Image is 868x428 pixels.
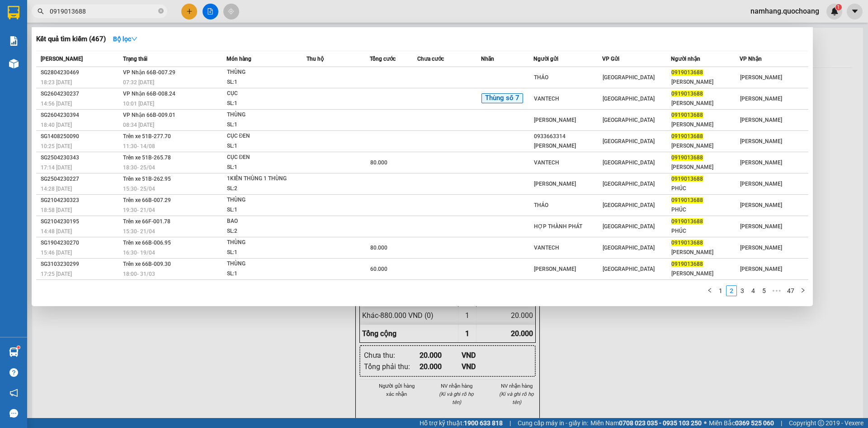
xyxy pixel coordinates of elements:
[41,56,83,62] span: [PERSON_NAME]
[227,67,295,77] div: THÙNG
[603,202,655,208] span: [GEOGRAPHIC_DATA]
[123,56,147,62] span: Trạng thái
[123,101,154,107] span: 10:01 [DATE]
[9,409,18,418] span: message
[481,56,494,62] span: Nhãn
[784,286,797,296] a: 47
[227,184,295,194] div: SL: 2
[534,222,602,231] div: HỢP THÀNH PHÁT
[534,73,602,82] div: THẢO
[603,181,655,187] span: [GEOGRAPHIC_DATA]
[740,202,782,208] span: [PERSON_NAME]
[123,261,171,267] span: Trên xe 66B-009.30
[671,77,739,87] div: [PERSON_NAME]
[534,115,602,125] div: [PERSON_NAME]
[123,271,155,277] span: 18:00 - 31/03
[123,207,155,213] span: 19:30 - 21/04
[800,288,806,293] span: right
[41,68,120,77] div: SG2804230469
[671,197,703,203] span: 0919013688
[123,69,175,76] span: VP Nhận 66B-007.29
[740,245,782,251] span: [PERSON_NAME]
[41,122,72,128] span: 18:40 [DATE]
[41,174,120,184] div: SG2504230227
[9,368,18,377] span: question-circle
[797,285,808,296] button: right
[41,238,120,248] div: SG1904230270
[370,159,387,166] span: 80.000
[740,266,782,272] span: [PERSON_NAME]
[737,285,748,296] li: 3
[17,346,20,349] sup: 1
[759,285,769,296] li: 5
[123,91,175,97] span: VP Nhận 66B-008.24
[671,56,700,62] span: Người nhận
[41,111,120,120] div: SG2604230394
[603,266,655,272] span: [GEOGRAPHIC_DATA]
[748,286,758,296] a: 4
[603,138,655,144] span: [GEOGRAPHIC_DATA]
[41,271,72,277] span: 17:25 [DATE]
[227,216,295,226] div: BAO
[123,197,171,203] span: Trên xe 66B-007.29
[726,286,736,296] a: 2
[603,159,655,166] span: [GEOGRAPHIC_DATA]
[131,36,137,42] span: down
[227,226,295,236] div: SL: 2
[227,120,295,130] div: SL: 1
[227,259,295,269] div: THÙNG
[704,285,715,296] li: Previous Page
[123,154,171,161] span: Trên xe 51B-265.78
[740,74,782,81] span: [PERSON_NAME]
[534,179,602,189] div: [PERSON_NAME]
[123,112,175,118] span: VP Nhận 66B-009.01
[534,141,602,151] div: [PERSON_NAME]
[41,164,72,171] span: 17:14 [DATE]
[41,217,120,226] div: SG2104230195
[671,240,703,246] span: 0919013688
[158,7,164,16] span: close-circle
[707,288,712,293] span: left
[481,93,523,103] span: Thùng số 7
[671,91,703,97] span: 0919013688
[671,176,703,182] span: 0919013688
[41,196,120,205] div: SG2104230323
[41,153,120,163] div: SG2504230343
[123,122,154,128] span: 08:34 [DATE]
[50,6,156,16] input: Tìm tên, số ĐT hoặc mã đơn
[227,131,295,141] div: CỤC ĐEN
[158,8,164,14] span: close-circle
[123,186,155,192] span: 15:30 - 25/04
[123,133,171,139] span: Trên xe 51B-277.70
[123,176,171,182] span: Trên xe 51B-262.95
[227,205,295,215] div: SL: 1
[534,264,602,274] div: [PERSON_NAME]
[740,181,782,187] span: [PERSON_NAME]
[671,261,703,267] span: 0919013688
[106,32,145,46] button: Bộ lọcdown
[227,163,295,173] div: SL: 1
[740,117,782,123] span: [PERSON_NAME]
[41,89,120,99] div: SG2604230237
[41,186,72,192] span: 14:28 [DATE]
[740,138,782,144] span: [PERSON_NAME]
[227,238,295,248] div: THÙNG
[307,56,324,62] span: Thu hộ
[41,260,120,269] div: SG3103230299
[603,117,655,123] span: [GEOGRAPHIC_DATA]
[671,154,703,161] span: 0919013688
[797,285,808,296] li: Next Page
[227,89,295,99] div: CỤC
[226,56,251,62] span: Món hàng
[671,163,739,172] div: [PERSON_NAME]
[602,56,619,62] span: VP Gửi
[534,243,602,253] div: VANTECH
[41,250,72,256] span: 15:46 [DATE]
[534,201,602,210] div: THẢO
[113,35,137,43] strong: Bộ lọc
[737,286,747,296] a: 3
[715,285,726,296] li: 1
[227,77,295,87] div: SL: 1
